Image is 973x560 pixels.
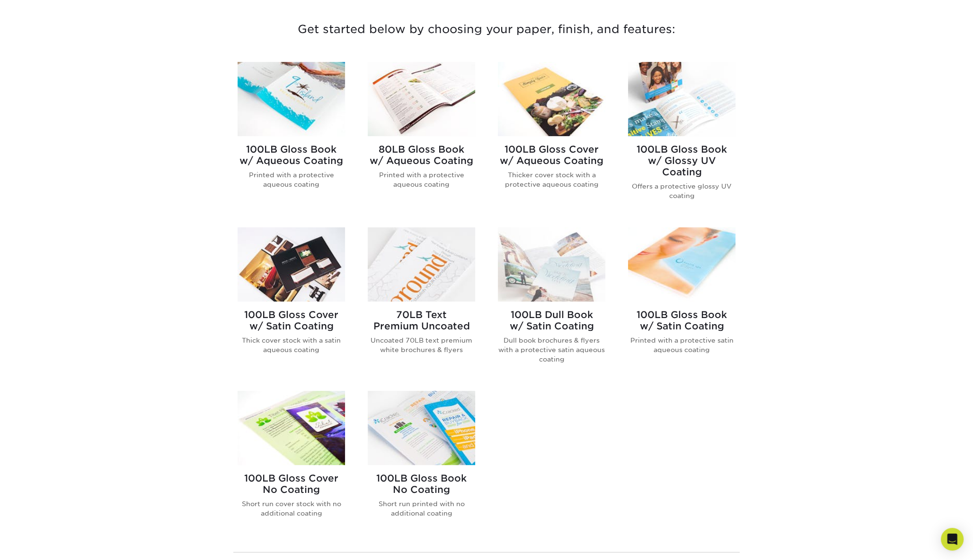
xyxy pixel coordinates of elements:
a: 100LB Gloss Cover<br/>No Coating Brochures & Flyers 100LB Gloss CoverNo Coating Short run cover s... [238,391,345,534]
img: 100LB Gloss Book<br/>w/ Glossy UV Coating Brochures & Flyers [628,62,735,136]
h3: Get started below by choosing your paper, finish, and features: [210,8,763,51]
img: 100LB Gloss Book<br/>w/ Aqueous Coating Brochures & Flyers [238,62,345,136]
a: 80LB Gloss Book<br/>w/ Aqueous Coating Brochures & Flyers 80LB Gloss Bookw/ Aqueous Coating Print... [368,62,475,216]
img: 100LB Gloss Cover<br/>w/ Aqueous Coating Brochures & Flyers [498,62,605,136]
p: Dull book brochures & flyers with a protective satin aqueous coating [498,336,605,364]
a: 100LB Gloss Book<br/>No Coating Brochures & Flyers 100LB Gloss BookNo Coating Short run printed w... [368,391,475,534]
p: Printed with a protective satin aqueous coating [628,336,735,355]
h2: 100LB Gloss Book w/ Aqueous Coating [238,144,345,166]
img: 100LB Gloss Cover<br/>w/ Satin Coating Brochures & Flyers [238,227,345,302]
p: Printed with a protective aqueous coating [368,170,475,190]
a: 100LB Gloss Cover<br/>w/ Satin Coating Brochures & Flyers 100LB Gloss Coverw/ Satin Coating Thick... [238,227,345,379]
p: Uncoated 70LB text premium white brochures & flyers [368,336,475,355]
a: 70LB Text<br/>Premium Uncoated Brochures & Flyers 70LB TextPremium Uncoated Uncoated 70LB text pr... [368,227,475,379]
p: Offers a protective glossy UV coating [628,181,735,201]
img: 100LB Gloss Book<br/>w/ Satin Coating Brochures & Flyers [628,227,735,302]
div: Open Intercom Messenger [941,528,964,551]
h2: 80LB Gloss Book w/ Aqueous Coating [368,144,475,166]
img: 100LB Gloss Cover<br/>No Coating Brochures & Flyers [238,391,345,465]
img: 70LB Text<br/>Premium Uncoated Brochures & Flyers [368,227,475,302]
h2: 100LB Gloss Book w/ Satin Coating [628,309,735,332]
p: Printed with a protective aqueous coating [238,170,345,190]
h2: 100LB Gloss Book No Coating [368,473,475,495]
h2: 100LB Gloss Cover No Coating [238,473,345,495]
h2: 100LB Gloss Cover w/ Aqueous Coating [498,144,605,166]
a: 100LB Gloss Book<br/>w/ Aqueous Coating Brochures & Flyers 100LB Gloss Bookw/ Aqueous Coating Pri... [238,62,345,216]
h2: 100LB Gloss Book w/ Glossy UV Coating [628,144,735,178]
a: 100LB Gloss Book<br/>w/ Glossy UV Coating Brochures & Flyers 100LB Gloss Bookw/ Glossy UV Coating... [628,62,735,216]
h2: 100LB Dull Book w/ Satin Coating [498,309,605,332]
img: 100LB Gloss Book<br/>No Coating Brochures & Flyers [368,391,475,465]
p: Short run printed with no additional coating [368,499,475,518]
a: 100LB Gloss Cover<br/>w/ Aqueous Coating Brochures & Flyers 100LB Gloss Coverw/ Aqueous Coating T... [498,62,605,216]
img: 100LB Dull Book<br/>w/ Satin Coating Brochures & Flyers [498,227,605,302]
a: 100LB Gloss Book<br/>w/ Satin Coating Brochures & Flyers 100LB Gloss Bookw/ Satin Coating Printed... [628,227,735,379]
p: Short run cover stock with no additional coating [238,499,345,518]
img: 80LB Gloss Book<br/>w/ Aqueous Coating Brochures & Flyers [368,62,475,136]
h2: 100LB Gloss Cover w/ Satin Coating [238,309,345,332]
h2: 70LB Text Premium Uncoated [368,309,475,332]
p: Thicker cover stock with a protective aqueous coating [498,170,605,190]
p: Thick cover stock with a satin aqueous coating [238,336,345,355]
a: 100LB Dull Book<br/>w/ Satin Coating Brochures & Flyers 100LB Dull Bookw/ Satin Coating Dull book... [498,227,605,379]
